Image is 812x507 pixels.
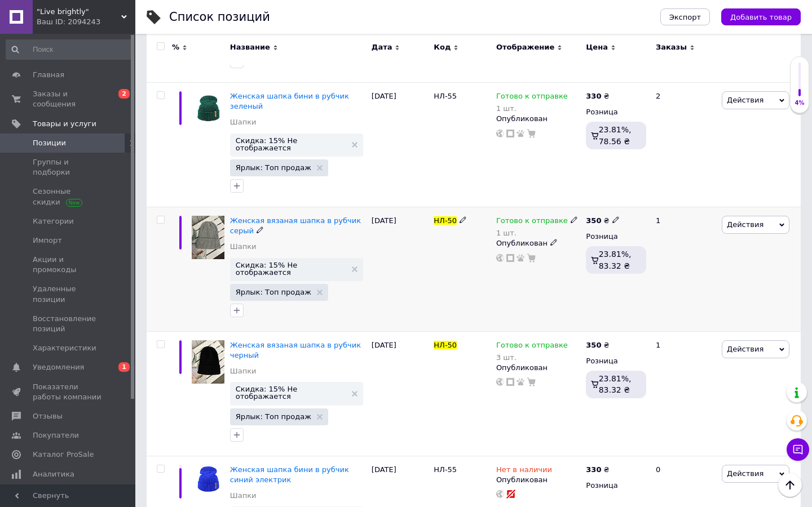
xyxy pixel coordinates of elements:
[496,104,568,113] div: 1 шт.
[649,331,719,456] div: 1
[230,242,257,252] a: Шапки
[236,413,311,420] span: Ярлык: Топ продаж
[721,8,801,25] button: Добавить товар
[172,42,179,52] span: %
[33,138,66,148] span: Позиции
[434,92,457,100] span: НЛ-55
[33,186,104,207] span: Сезонные скидки
[496,341,568,353] span: Готово к отправке
[496,114,580,124] div: Опубликован
[33,157,104,177] span: Группы и подборки
[236,385,346,400] span: Скидка: 15% Не отображается
[33,284,104,304] span: Удаленные позиции
[778,473,802,497] button: Наверх
[434,42,451,52] span: Код
[496,216,568,228] span: Готово к отправке
[33,314,104,334] span: Восстановление позиций
[192,216,224,259] img: Женская вязаная шапка в рубчик серый
[236,261,346,276] span: Скидка: 15% Не отображается
[727,220,764,229] span: Действия
[649,207,719,331] div: 1
[369,207,431,331] div: [DATE]
[33,411,63,421] span: Отзывы
[656,42,687,52] span: Заказы
[230,491,257,501] a: Шапки
[586,465,601,474] b: 330
[727,96,764,104] span: Действия
[192,91,224,124] img: Женская шапка бини в рубчик зеленый
[372,42,392,52] span: Дата
[33,89,104,109] span: Заказы и сообщения
[586,465,609,475] div: ₴
[586,107,646,117] div: Розница
[496,363,580,373] div: Опубликован
[33,216,74,226] span: Категории
[33,343,96,353] span: Характеристики
[727,469,764,478] span: Действия
[496,353,568,362] div: 3 шт.
[496,238,580,248] div: Опубликован
[586,42,608,52] span: Цена
[787,438,809,461] button: Чат с покупателем
[37,17,135,27] div: Ваш ID: 2094243
[118,89,130,99] span: 2
[6,39,133,60] input: Поиск
[230,465,349,484] a: Женская шапка бини в рубчик синий электрик
[434,341,457,349] span: НЛ-50
[37,7,121,17] span: "Live brightly"
[496,475,580,485] div: Опубликован
[33,362,84,372] span: Уведомления
[586,92,601,100] b: 330
[33,255,104,275] span: Акции и промокоды
[586,356,646,366] div: Розница
[496,229,578,237] div: 1 шт.
[33,382,104,402] span: Показатели работы компании
[586,481,646,491] div: Розница
[599,250,632,270] span: 23.81%, 83.32 ₴
[230,216,361,235] a: Женская вязаная шапка в рубчик серый
[586,341,601,349] b: 350
[496,42,554,52] span: Отображение
[236,288,311,296] span: Ярлык: Топ продаж
[33,450,94,460] span: Каталог ProSale
[33,469,74,479] span: Аналитика
[236,164,311,171] span: Ярлык: Топ продаж
[369,331,431,456] div: [DATE]
[660,8,710,25] button: Экспорт
[599,125,632,145] span: 23.81%, 78.56 ₴
[230,366,257,376] a: Шапки
[33,235,62,246] span: Импорт
[192,465,224,495] img: Женская шапка бини в рубчик синий электрик
[369,83,431,207] div: [DATE]
[236,137,346,152] span: Скидка: 15% Не отображается
[192,340,224,384] img: Женская вязаная шапка в рубчик черный
[586,91,609,101] div: ₴
[33,430,79,441] span: Покупатели
[586,232,646,242] div: Розница
[586,216,601,225] b: 350
[33,70,64,80] span: Главная
[230,117,257,127] a: Шапки
[33,119,96,129] span: Товары и услуги
[599,374,632,394] span: 23.81%, 83.32 ₴
[118,362,130,372] span: 1
[496,92,568,104] span: Готово к отправке
[169,11,270,23] div: Список позиций
[434,216,457,225] span: НЛ-50
[730,13,792,21] span: Добавить товар
[586,216,619,226] div: ₴
[496,465,552,477] span: Нет в наличии
[230,42,270,52] span: Название
[649,83,719,207] div: 2
[230,341,361,359] a: Женская вязаная шапка в рубчик черный
[727,345,764,353] span: Действия
[586,340,609,350] div: ₴
[434,465,457,474] span: НЛ-55
[791,99,809,107] div: 4%
[669,13,701,21] span: Экспорт
[230,92,349,110] a: Женская шапка бини в рубчик зеленый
